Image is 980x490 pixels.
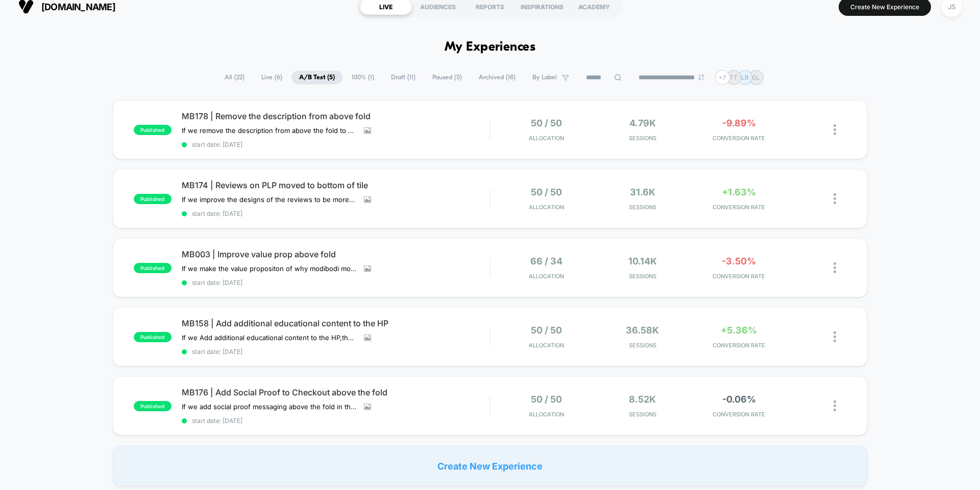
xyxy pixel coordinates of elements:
img: end [698,74,704,80]
h1: My Experiences [445,40,536,55]
span: 50 / 50 [531,394,562,405]
span: published [134,401,171,411]
span: start date: [DATE] [182,348,489,355]
span: Sessions [597,135,689,142]
span: published [134,263,171,273]
span: start date: [DATE] [182,279,489,286]
span: start date: [DATE] [182,141,489,148]
span: Draft ( 11 ) [383,71,423,84]
span: Allocation [529,411,564,418]
span: Live ( 6 ) [254,71,290,84]
span: Sessions [597,273,689,280]
span: -3.50% [722,256,756,266]
span: If we remove the description from above the fold to bring key content above the fold,then convers... [182,126,356,135]
div: Create New Experience [113,446,867,486]
span: MB174 | Reviews on PLP moved to bottom of tile [182,180,489,190]
img: close [834,331,836,342]
img: close [834,400,836,411]
span: -9.89% [722,118,756,128]
span: 36.58k [626,325,659,336]
span: start date: [DATE] [182,417,489,425]
span: MB178 | Remove the description from above fold [182,111,489,121]
span: 100% ( 1 ) [344,71,382,84]
span: MB176 | Add Social Proof to Checkout above the fold [182,387,489,397]
span: Sessions [597,204,689,211]
span: start date: [DATE] [182,210,489,217]
span: If we Add additional educational content to the HP,then CTR will increase,because visitors are be... [182,333,356,342]
span: CONVERSION RATE [693,273,785,280]
span: 50 / 50 [531,187,562,197]
span: 10.14k [628,256,657,266]
span: 66 / 34 [530,256,562,266]
p: TT [729,74,738,81]
div: + 7 [715,70,730,85]
span: published [134,332,171,342]
p: GL [752,74,760,81]
span: All ( 22 ) [217,71,252,84]
span: Allocation [529,135,564,142]
img: close [834,124,836,135]
span: 50 / 50 [531,325,562,336]
span: +5.36% [721,325,757,336]
span: [DOMAIN_NAME] [41,2,115,12]
span: CONVERSION RATE [693,204,785,211]
span: MB003 | Improve value prop above fold [182,249,489,259]
span: Paused ( 5 ) [425,71,470,84]
span: Archived ( 18 ) [471,71,523,84]
span: If we make the value propositon of why modibodi more clear above the fold,then conversions will i... [182,264,356,273]
span: By Label [532,74,557,81]
span: 31.6k [630,187,655,197]
span: published [134,194,171,204]
span: A/B Test ( 5 ) [291,71,342,84]
span: Sessions [597,342,689,349]
span: CONVERSION RATE [693,411,785,418]
span: Allocation [529,273,564,280]
img: close [834,193,836,204]
img: close [834,262,836,273]
span: 50 / 50 [531,118,562,128]
span: If we add social proof messaging above the fold in the checkout,then conversions will increase,be... [182,403,356,411]
span: Allocation [529,204,564,211]
p: LR [741,74,749,81]
span: Allocation [529,342,564,349]
span: If we improve the designs of the reviews to be more visible and credible,then conversions will in... [182,195,356,204]
span: 4.79k [629,118,656,128]
span: CONVERSION RATE [693,135,785,142]
span: published [134,125,171,135]
span: -0.06% [722,394,756,405]
span: Sessions [597,411,689,418]
span: MB158 | Add additional educational content to the HP [182,318,489,328]
span: +1.63% [722,187,756,197]
span: CONVERSION RATE [693,342,785,349]
span: 8.52k [629,394,656,405]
